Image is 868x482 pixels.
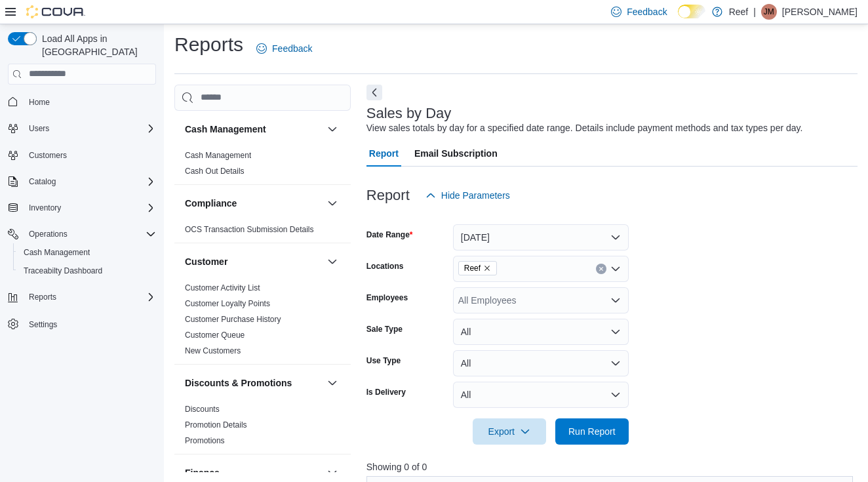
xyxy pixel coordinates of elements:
[3,172,161,191] button: Catalog
[453,350,629,376] button: All
[185,123,322,136] button: Cash Management
[366,121,803,135] div: View sales totals by day for a specified date range. Details include payment methods and tax type...
[24,121,54,136] button: Users
[325,254,340,270] button: Customer
[185,405,220,414] a: Discounts
[3,314,161,333] button: Settings
[13,243,161,262] button: Cash Management
[414,140,498,167] span: Email Subscription
[24,121,156,136] span: Users
[8,87,156,368] nav: Complex example
[3,119,161,138] button: Users
[3,288,161,306] button: Reports
[185,255,227,268] h3: Customer
[37,32,156,58] span: Load All Apps in [GEOGRAPHIC_DATA]
[366,387,406,397] label: Is Delivery
[24,94,156,110] span: Home
[24,266,102,276] span: Traceabilty Dashboard
[24,289,62,305] button: Reports
[24,315,156,332] span: Settings
[483,264,491,272] button: Remove Reef from selection in this group
[26,5,85,18] img: Cova
[185,420,247,430] a: Promotion Details
[29,319,57,330] span: Settings
[366,355,401,366] label: Use Type
[29,229,68,239] span: Operations
[678,5,705,18] input: Dark Mode
[29,203,61,213] span: Inventory
[251,35,317,62] a: Feedback
[24,247,90,258] span: Cash Management
[753,4,756,20] p: |
[325,465,340,481] button: Finance
[185,197,237,210] h3: Compliance
[473,418,546,445] button: Export
[729,4,749,20] p: Reef
[453,319,629,345] button: All
[185,283,260,292] a: Customer Activity List
[555,418,629,445] button: Run Report
[13,262,161,280] button: Traceabilty Dashboard
[185,466,220,479] h3: Finance
[441,189,510,202] span: Hide Parameters
[24,200,66,216] button: Inventory
[18,263,156,279] span: Traceabilty Dashboard
[610,295,621,306] button: Open list of options
[366,292,408,303] label: Employees
[366,106,452,121] h3: Sales by Day
[18,245,156,260] span: Cash Management
[24,148,72,163] a: Customers
[366,188,410,203] h3: Report
[174,148,351,184] div: Cash Management
[24,226,73,242] button: Operations
[764,4,774,20] span: JM
[568,425,616,438] span: Run Report
[185,376,322,390] button: Discounts & Promotions
[610,264,621,274] button: Open list of options
[481,418,538,445] span: Export
[29,123,49,134] span: Users
[174,31,243,58] h1: Reports
[185,167,245,176] a: Cash Out Details
[272,42,312,55] span: Feedback
[3,146,161,165] button: Customers
[3,92,161,111] button: Home
[366,85,382,100] button: Next
[174,280,351,364] div: Customer
[24,147,156,163] span: Customers
[3,225,161,243] button: Operations
[325,121,340,137] button: Cash Management
[185,331,245,340] a: Customer Queue
[596,264,606,274] button: Clear input
[24,317,62,332] a: Settings
[24,94,55,110] a: Home
[29,150,67,161] span: Customers
[185,346,241,355] a: New Customers
[185,466,322,479] button: Finance
[464,262,481,275] span: Reef
[174,401,351,454] div: Discounts & Promotions
[24,289,156,305] span: Reports
[24,174,156,190] span: Catalog
[29,176,56,187] span: Catalog
[366,230,413,240] label: Date Range
[18,245,95,260] a: Cash Management
[366,261,404,271] label: Locations
[369,140,399,167] span: Report
[185,299,270,308] a: Customer Loyalty Points
[453,382,629,408] button: All
[185,197,322,210] button: Compliance
[761,4,777,20] div: Joe Moen
[174,222,351,243] div: Compliance
[185,255,322,268] button: Customer
[325,375,340,391] button: Discounts & Promotions
[3,199,161,217] button: Inventory
[24,200,156,216] span: Inventory
[29,292,56,302] span: Reports
[627,5,667,18] span: Feedback
[185,151,251,160] a: Cash Management
[18,263,108,279] a: Traceabilty Dashboard
[782,4,858,20] p: [PERSON_NAME]
[185,376,292,390] h3: Discounts & Promotions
